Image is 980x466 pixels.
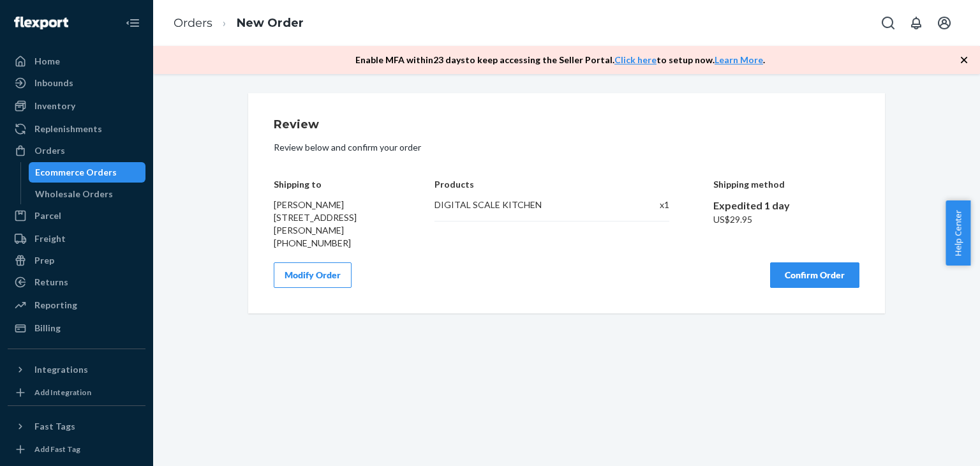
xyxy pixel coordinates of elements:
[8,318,145,338] a: Billing
[355,54,765,66] p: Enable MFA within 23 days to keep accessing the Seller Portal. to setup now. .
[29,184,146,204] a: Wholesale Orders
[434,199,619,211] div: DIGITAL SCALE KITCHEN
[237,16,304,30] a: New Order
[8,272,145,292] a: Returns
[903,10,929,36] button: Open notifications
[8,140,145,161] a: Orders
[8,119,145,139] a: Replenishments
[26,9,71,20] span: Support
[713,199,860,213] div: Expedited 1 day
[34,322,61,334] div: Billing
[932,10,957,36] button: Open account menu
[35,188,113,200] div: Wholesale Orders
[34,363,88,376] div: Integrations
[8,385,145,400] a: Add Integration
[34,254,54,267] div: Prep
[8,359,145,380] button: Integrations
[632,199,669,211] div: x 1
[614,54,657,65] a: Click here
[34,209,61,222] div: Parcel
[34,420,75,433] div: Fast Tags
[875,10,901,36] button: Open Search Box
[8,229,145,249] a: Freight
[8,442,145,457] a: Add Fast Tag
[8,295,145,315] a: Reporting
[713,179,860,189] h4: Shipping method
[174,16,212,30] a: Orders
[946,200,970,266] button: Help Center
[274,199,357,236] span: [PERSON_NAME] [STREET_ADDRESS][PERSON_NAME]
[8,206,145,226] a: Parcel
[715,54,763,65] a: Learn More
[8,96,145,116] a: Inventory
[274,141,859,154] p: Review below and confirm your order
[8,416,145,437] button: Fast Tags
[34,444,80,455] div: Add Fast Tag
[34,77,73,89] div: Inbounds
[34,55,60,68] div: Home
[8,73,145,93] a: Inbounds
[34,100,75,112] div: Inventory
[34,144,65,157] div: Orders
[34,123,102,135] div: Replenishments
[274,179,391,189] h4: Shipping to
[34,276,68,289] div: Returns
[8,250,145,271] a: Prep
[274,237,391,250] div: [PHONE_NUMBER]
[274,119,859,132] h1: Review
[34,299,77,312] div: Reporting
[14,17,68,29] img: Flexport logo
[8,51,145,71] a: Home
[34,387,91,398] div: Add Integration
[35,166,117,179] div: Ecommerce Orders
[713,213,860,226] div: US$29.95
[163,4,314,42] ol: breadcrumbs
[770,262,859,288] button: Confirm Order
[274,262,352,288] button: Modify Order
[120,10,145,36] button: Close Navigation
[34,232,66,245] div: Freight
[29,162,146,183] a: Ecommerce Orders
[434,179,669,189] h4: Products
